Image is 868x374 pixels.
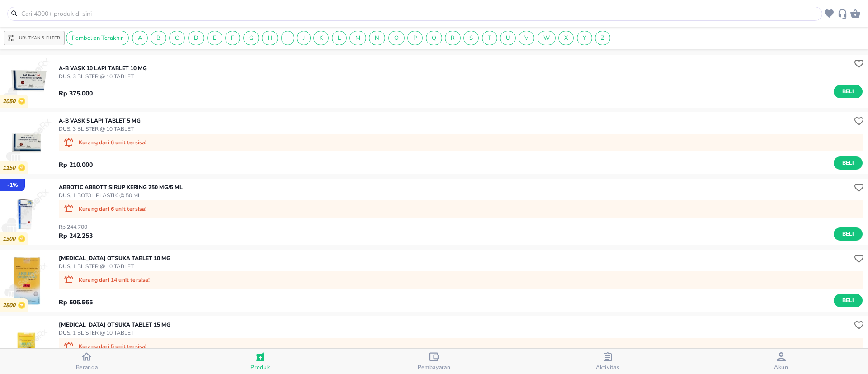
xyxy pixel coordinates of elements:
[774,364,788,371] span: Akun
[3,98,18,105] p: 2050
[4,31,65,45] button: Urutkan & Filter
[834,156,863,170] button: Beli
[577,31,592,45] div: Y
[463,31,479,45] div: S
[577,34,592,42] span: Y
[559,34,573,42] span: X
[76,364,98,371] span: Beranda
[350,34,366,42] span: M
[482,31,497,45] div: T
[7,181,18,189] p: - 1 %
[59,298,93,307] p: Rp 506.565
[840,158,856,168] span: Beli
[59,183,183,191] p: ABBOTIC Abbott SIRUP KERING 250 MG/5 ML
[834,227,863,241] button: Beli
[314,34,328,42] span: K
[519,34,534,42] span: V
[538,34,555,42] span: W
[59,191,183,199] p: DUS, 1 BOTOL PLASTIK @ 50 ML
[388,31,405,45] div: O
[313,31,329,45] div: K
[59,134,863,151] div: Kurang dari 6 unit tersisa!
[132,34,147,42] span: A
[445,34,460,42] span: R
[226,34,240,42] span: F
[169,31,185,45] div: C
[500,34,515,42] span: U
[151,31,166,45] div: B
[188,31,204,45] div: D
[840,296,856,305] span: Beli
[281,31,294,45] div: I
[349,31,366,45] div: M
[262,31,278,45] div: H
[3,165,18,171] p: 1150
[174,349,347,374] button: Produk
[59,89,93,98] p: Rp 375.000
[407,31,423,45] div: P
[418,364,451,371] span: Pembayaran
[297,31,311,45] div: J
[426,31,442,45] div: Q
[445,31,461,45] div: R
[250,364,270,371] span: Produk
[189,34,204,42] span: D
[596,364,620,371] span: Aktivitas
[834,294,863,307] button: Beli
[59,223,93,231] p: Rp 244.700
[464,34,478,42] span: S
[595,31,610,45] div: Z
[59,160,93,170] p: Rp 210.000
[170,34,184,42] span: C
[151,34,166,42] span: B
[500,31,516,45] div: U
[59,321,170,329] p: [MEDICAL_DATA] Otsuka TABLET 15 MG
[59,125,141,133] p: DUS, 3 BLISTER @ 10 TABLET
[297,34,310,42] span: J
[538,31,556,45] div: W
[347,349,521,374] button: Pembayaran
[59,254,170,262] p: [MEDICAL_DATA] Otsuka TABLET 10 MG
[59,271,863,289] div: Kurang dari 14 unit tersisa!
[426,34,442,42] span: Q
[59,200,863,218] div: Kurang dari 6 unit tersisa!
[208,34,222,42] span: E
[59,72,147,80] p: DUS, 3 BLISTER @ 10 TABLET
[482,34,497,42] span: T
[3,302,18,309] p: 2800
[595,34,610,42] span: Z
[389,34,404,42] span: O
[519,31,534,45] div: V
[282,34,294,42] span: I
[59,231,93,241] p: Rp 242.253
[558,31,574,45] div: X
[225,31,240,45] div: F
[332,31,347,45] div: L
[243,31,259,45] div: G
[20,9,820,19] input: Cari 4000+ produk di sini
[132,31,148,45] div: A
[3,236,18,242] p: 1300
[59,117,141,125] p: A-B VASK 5 Lapi TABLET 5 MG
[207,31,222,45] div: E
[834,85,863,98] button: Beli
[408,34,422,42] span: P
[59,64,147,72] p: A-B VASK 10 Lapi TABLET 10 MG
[369,31,385,45] div: N
[332,34,346,42] span: L
[840,229,856,239] span: Beli
[369,34,385,42] span: N
[66,34,128,42] span: Pembelian Terakhir
[840,87,856,96] span: Beli
[59,262,170,270] p: DUS, 1 BLISTER @ 10 TABLET
[262,34,278,42] span: H
[59,338,863,355] div: Kurang dari 5 unit tersisa!
[19,35,60,42] p: Urutkan & Filter
[521,349,694,374] button: Aktivitas
[66,31,129,45] div: Pembelian Terakhir
[694,349,868,374] button: Akun
[59,329,170,337] p: DUS, 1 BLISTER @ 10 TABLET
[244,34,259,42] span: G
